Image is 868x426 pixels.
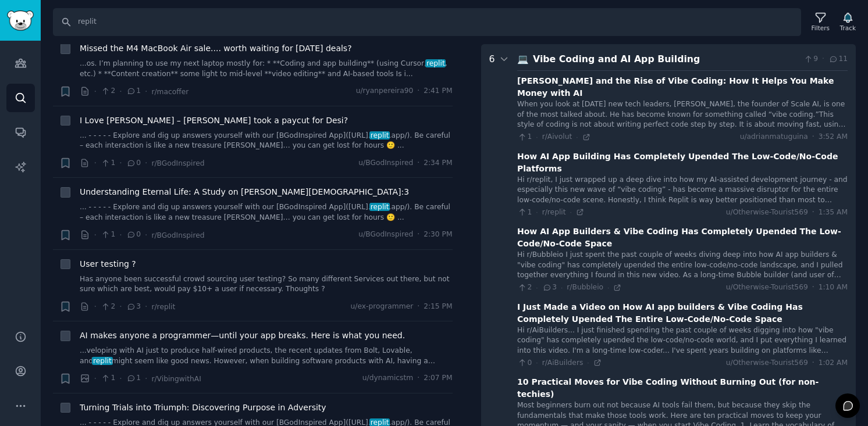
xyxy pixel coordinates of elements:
a: ... - - - - - Explore and dig up answers yourself with our [BGodInspired App]([URL].replit.app/).... [80,131,453,151]
span: · [145,373,147,385]
a: Turning Trials into Triumph: Discovering Purpose in Adversity [80,402,326,414]
span: 2:41 PM [424,86,452,96]
span: r/replit [542,208,566,216]
span: · [417,302,419,312]
span: · [576,133,578,141]
span: · [145,157,147,169]
span: 2:15 PM [424,302,452,312]
span: 0 [126,230,141,240]
span: 1 [517,207,532,218]
span: 11 [828,54,848,65]
span: r/macoffer [151,88,188,96]
a: ...veloping with AI just to produce half-wired products, the recent updates from Bolt, Lovable, a... [80,346,453,366]
span: · [94,85,97,98]
span: u/Otherwise-Tourist569 [726,207,808,218]
div: Hi r/replit, I just wrapped up a deep dive into how my AI-assisted development journey - and espe... [517,175,848,206]
span: · [812,207,814,218]
span: · [417,373,419,384]
span: r/VibingwithAI [151,375,201,383]
span: 1 [517,132,532,142]
span: 2:34 PM [424,158,452,169]
span: · [119,157,122,169]
span: u/adrianmatuguina [740,132,808,142]
span: replit [92,357,112,365]
a: ... - - - - - Explore and dig up answers yourself with our [BGodInspired App]([URL].replit.app/).... [80,202,453,223]
span: · [119,229,122,241]
span: · [536,133,538,141]
span: · [145,300,147,313]
span: u/dynamicstm [362,373,413,384]
span: r/Aivolut [542,133,572,141]
div: How AI App Building Has Completely Upended The Low-Code/No-Code Platforms [517,151,848,175]
span: · [94,229,97,241]
span: Missed the M4 MacBook Air sale.... worth waiting for [DATE] deals? [80,42,352,55]
span: r/replit [151,303,175,311]
a: Has anyone been successful crowd sourcing user testing? So many different Services out there, but... [80,274,453,295]
span: Understanding Eternal Life: A Study on [PERSON_NAME][DEMOGRAPHIC_DATA]:3 [80,186,409,198]
div: Hi r/Bubbleio I just spent the past couple of weeks diving deep into how AI app builders & "vibe ... [517,250,848,281]
span: u/BGodInspired [358,158,413,169]
span: u/ryanpereira90 [356,86,414,96]
span: · [119,85,122,98]
span: 0 [126,158,141,169]
span: 2 [101,86,115,96]
img: GummySearch logo [7,10,34,31]
span: · [536,284,538,292]
span: · [145,229,147,241]
span: · [536,208,538,216]
span: · [822,54,824,65]
span: AI makes anyone a programmer—until your app breaks. Here is what you need. [80,330,405,342]
span: 3 [126,302,141,312]
span: · [561,284,563,292]
span: · [417,158,419,169]
span: 1 [101,373,115,384]
span: 0 [517,358,532,368]
span: · [94,300,97,313]
span: replit [425,59,446,67]
span: 2:30 PM [424,230,452,240]
div: [PERSON_NAME] and the Rise of Vibe Coding: How It Helps You Make Money with AI [517,75,848,99]
div: 10 Practical Moves for Vibe Coding Without Burning Out (for non-techies) [517,376,848,400]
span: r/Bubbleio [567,283,603,291]
div: When you look at [DATE] new tech leaders, [PERSON_NAME], the founder of Scale AI, is one of the m... [517,99,848,130]
span: 1 [101,230,115,240]
input: Search Keyword [53,8,801,36]
span: 3 [542,282,557,293]
span: u/Otherwise-Tourist569 [726,282,808,293]
span: u/BGodInspired [358,230,413,240]
span: 2 [517,282,532,293]
span: · [812,282,814,293]
span: 1:35 AM [819,207,848,218]
span: 1:10 AM [819,282,848,293]
span: 1 [101,158,115,169]
div: Filters [812,24,830,32]
span: · [417,230,419,240]
span: u/ex-programmer [351,302,414,312]
div: Track [840,24,856,32]
span: · [570,208,572,216]
span: 2:07 PM [424,373,452,384]
span: r/BGodInspired [151,231,204,239]
div: How AI App Builders & Vibe Coding Has Completely Upended The Low-Code/No-Code Space [517,225,848,250]
div: Hi r/AiBuilders... I just finished spending the past couple of weeks digging into how "vibe codin... [517,325,848,356]
span: 1 [126,86,141,96]
div: Vibe Coding and AI App Building [533,52,799,67]
span: u/Otherwise-Tourist569 [726,358,808,368]
a: User testing ? [80,258,136,270]
span: · [119,373,122,385]
span: · [417,86,419,96]
a: I Love [PERSON_NAME] – [PERSON_NAME] took a paycut for Desi? [80,114,348,127]
span: 1:02 AM [819,358,848,368]
span: · [587,359,589,367]
span: · [536,359,538,367]
span: 3:52 AM [819,132,848,142]
span: replit [369,203,390,211]
span: · [812,358,814,368]
span: · [119,300,122,313]
span: 2 [101,302,115,312]
span: · [145,85,147,98]
span: r/BGodInspired [151,159,204,167]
